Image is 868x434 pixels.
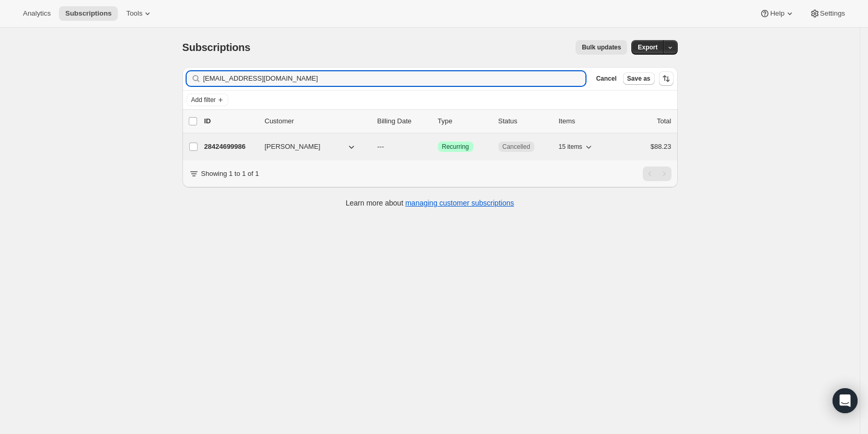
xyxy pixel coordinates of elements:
[201,169,259,179] p: Showing 1 to 1 of 1
[753,6,801,21] button: Help
[17,6,57,21] button: Analytics
[23,9,51,18] span: Analytics
[559,139,594,154] button: 15 items
[191,96,216,104] span: Add filter
[576,40,627,55] button: Bulk updates
[204,142,256,152] p: 28424699986
[265,142,321,152] span: [PERSON_NAME]
[187,94,228,106] button: Add filter
[438,116,490,126] div: Type
[582,43,621,52] span: Bulk updates
[265,116,369,126] p: Customer
[126,9,142,18] span: Tools
[627,74,651,83] span: Save as
[498,116,551,126] p: Status
[59,6,118,21] button: Subscriptions
[204,139,671,154] div: 28424699986[PERSON_NAME]---SuccessRecurringCancelled15 items$88.23
[657,116,671,126] p: Total
[405,199,514,207] a: managing customer subscriptions
[442,143,469,151] span: Recurring
[346,198,514,208] p: Learn more about
[596,74,616,83] span: Cancel
[503,143,530,151] span: Cancelled
[259,138,363,155] button: [PERSON_NAME]
[120,6,159,21] button: Tools
[203,71,586,86] input: Filter subscribers
[592,72,620,85] button: Cancel
[65,9,112,18] span: Subscriptions
[559,143,582,151] span: 15 items
[204,116,256,126] p: ID
[820,9,845,18] span: Settings
[643,167,671,181] nav: Pagination
[559,116,611,126] div: Items
[377,143,384,150] span: ---
[803,6,851,21] button: Settings
[659,71,674,86] button: Sort the results
[204,116,671,126] div: IDCustomerBilling DateTypeStatusItemsTotal
[631,40,664,55] button: Export
[638,43,657,52] span: Export
[651,143,671,150] span: $88.23
[182,42,251,53] span: Subscriptions
[833,388,858,413] div: Open Intercom Messenger
[377,116,430,126] p: Billing Date
[623,72,655,85] button: Save as
[770,9,784,18] span: Help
